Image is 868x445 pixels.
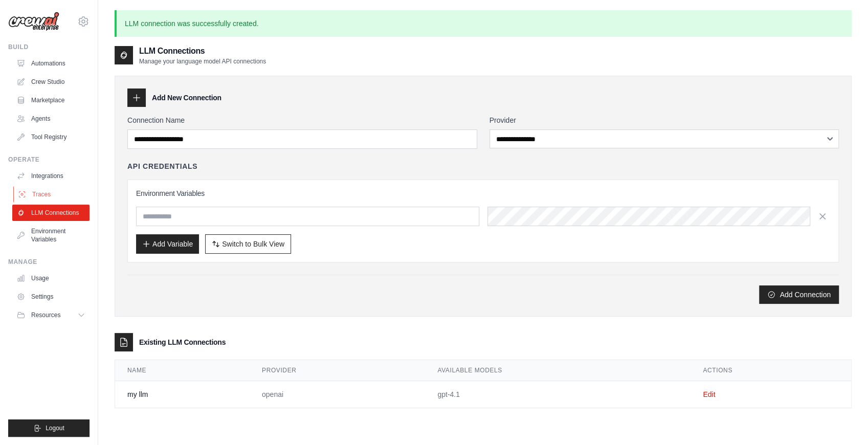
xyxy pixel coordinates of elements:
[12,92,90,108] a: Marketplace
[425,381,691,408] td: gpt-4.1
[46,424,64,432] span: Logout
[12,74,90,90] a: Crew Studio
[205,234,291,254] button: Switch to Bulk View
[12,288,90,305] a: Settings
[13,186,91,203] a: Traces
[489,115,839,125] label: Provider
[139,57,266,65] p: Manage your language model API connections
[152,93,221,103] h3: Add New Connection
[115,381,250,408] td: my llm
[8,419,90,437] button: Logout
[703,390,715,398] a: Edit
[12,223,90,248] a: Environment Variables
[8,12,59,31] img: Logo
[12,307,90,323] button: Resources
[12,110,90,127] a: Agents
[115,10,852,37] p: LLM connection was successfully created.
[31,311,60,319] span: Resources
[12,129,90,145] a: Tool Registry
[12,55,90,72] a: Automations
[139,45,266,57] h2: LLM Connections
[250,381,425,408] td: openai
[12,270,90,286] a: Usage
[136,188,830,198] h3: Environment Variables
[12,205,90,221] a: LLM Connections
[12,168,90,184] a: Integrations
[8,43,90,51] div: Build
[250,360,425,381] th: Provider
[136,234,199,254] button: Add Variable
[425,360,691,381] th: Available Models
[127,115,477,125] label: Connection Name
[8,258,90,266] div: Manage
[759,285,839,304] button: Add Connection
[127,161,197,171] h4: API Credentials
[115,360,250,381] th: Name
[222,239,284,249] span: Switch to Bulk View
[8,155,90,164] div: Operate
[691,360,851,381] th: Actions
[139,337,226,347] h3: Existing LLM Connections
